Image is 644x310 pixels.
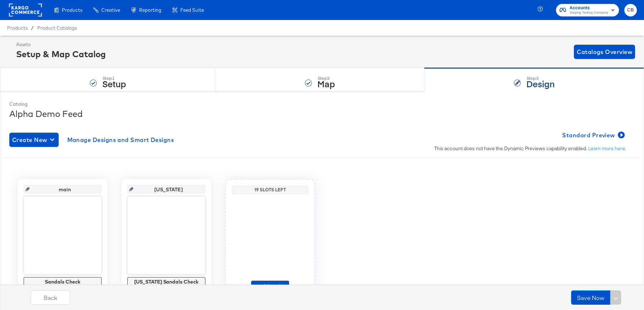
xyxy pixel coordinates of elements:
[562,130,623,140] span: Standard Preview
[37,25,77,31] a: Product Catalogs
[588,145,626,152] a: Learn more here.
[67,135,174,145] span: Manage Designs and Smart Designs
[574,45,635,59] button: Catalogs Overview
[7,25,28,31] span: Products
[559,128,626,142] button: Standard Preview
[102,78,126,89] strong: Setup
[434,145,626,152] span: This account does not have the Dynamic Previews capability enabled.
[9,101,635,108] div: Catalog
[16,41,106,48] div: Assets
[31,290,70,305] button: Back
[624,4,637,16] button: CB
[556,4,619,16] button: AccountsStaging Testing Company
[577,47,632,57] span: Catalogs Overview
[101,7,120,13] span: Creative
[12,135,56,145] span: Create New
[64,133,177,147] button: Manage Designs and Smart Designs
[62,7,82,13] span: Products
[180,7,204,13] span: Feed Suite
[16,48,106,60] div: Setup & Map Catalog
[570,10,608,16] span: Staging Testing Company
[526,76,555,81] div: Step: 3
[9,108,635,120] div: Alpha Demo Feed
[234,187,307,193] div: 19 Slots Left
[317,78,335,89] strong: Map
[28,25,37,31] span: /
[317,76,335,81] div: Step: 2
[570,4,608,12] span: Accounts
[526,78,555,89] strong: Design
[9,133,59,147] button: Create New
[571,290,610,305] button: Save Now
[139,7,161,13] span: Reporting
[102,76,126,81] div: Step: 1
[627,6,634,14] span: CB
